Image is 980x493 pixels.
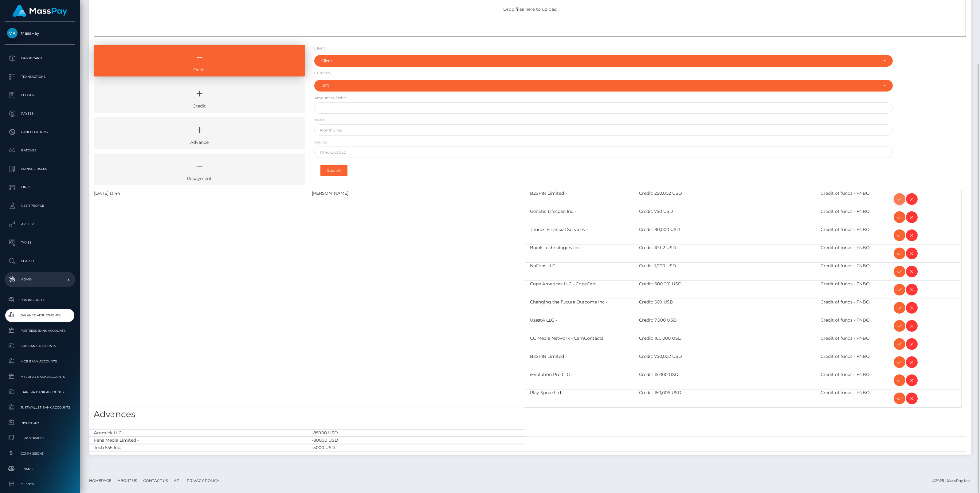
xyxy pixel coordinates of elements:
[89,437,307,444] div: Fans Media Limited -
[525,371,634,389] div: iEvolution Pro LLC -
[7,312,73,319] span: Balance Adjustments
[307,444,525,451] div: -5000 USD
[525,190,634,208] div: B2SPIN Limited -
[634,208,816,226] div: Credit: 750 USD
[816,317,889,335] div: Credit of funds - FNBO
[5,272,75,287] a: Admin
[816,353,889,371] div: Credit of funds - FNBO
[314,147,893,158] input: Checkout LLC
[634,263,816,280] div: Credit: 1,900 USD
[94,81,305,113] a: Credit
[816,389,889,407] div: Credit of funds - FNBO
[525,226,634,244] div: Thunes Financial Services -
[7,358,73,365] span: MCB Bank Accounts
[184,476,222,485] a: Privacy Policy
[314,95,346,101] label: Amount to Debit
[816,281,889,299] div: Credit of funds - FNBO
[525,299,634,317] div: Changing the Future Outcome Inc -
[7,164,73,174] p: Manage Users
[816,245,889,262] div: Credit of funds - FNBO
[7,404,73,411] span: JustWallet Bank Accounts
[634,335,816,353] div: Credit: 160,000 USD
[525,263,634,280] div: NoFans LLC -
[525,208,634,226] div: Genetic LIfespan Inc -
[5,355,75,368] a: MCB Bank Accounts
[7,419,73,426] span: Inventory
[5,462,75,475] a: Finance
[5,124,75,140] a: Cancellations
[634,245,816,262] div: Credit: 10,112 USD
[314,139,327,145] label: Source
[634,389,816,407] div: Credit: 150,006 USD
[5,478,75,491] a: Clients
[634,317,816,335] div: Credit: 7,000 USD
[7,220,73,229] p: API Keys
[634,371,816,389] div: Credit: 15,000 USD
[525,317,634,335] div: UzestA LLC -
[816,371,889,389] div: Credit of funds - FNBO
[13,5,67,17] img: MassPay Logo
[94,154,305,185] a: Repayment
[634,353,816,371] div: Credit: 750,002 USD
[7,54,73,63] p: Dashboard
[321,58,879,63] div: Client
[5,447,75,460] a: Commissions
[5,88,75,103] a: Ledger
[634,281,816,299] div: Credit: 600,001 USD
[89,444,307,451] div: Tech 555 Inc. -
[314,117,325,123] label: Notes
[5,106,75,121] a: Payees
[5,253,75,269] a: Search
[5,339,75,353] a: CRB Bank Accounts
[321,83,879,88] div: USD
[7,201,73,210] p: User Profile
[5,198,75,213] a: User Profile
[7,183,73,192] p: Links
[115,476,139,485] a: About Us
[5,69,75,84] a: Transactions
[5,293,75,307] a: Pricing Rules
[307,437,525,444] div: -80000 USD
[525,353,634,371] div: B2SPIN Limited -
[314,55,893,67] button: Client
[5,143,75,158] a: Batches
[525,389,634,407] div: Play Spree Ltd -
[314,80,893,92] button: USD
[5,401,75,414] a: JustWallet Bank Accounts
[94,45,305,76] a: Debit
[525,245,634,262] div: Boink Technologies Inc. -
[932,477,975,484] div: © 2025 , MassPay Inc.
[89,190,307,408] div: [DATE] 13:44
[816,190,889,208] div: Credit of funds - FNBO
[5,30,75,36] span: MassPay
[5,432,75,445] a: Link Services
[314,70,331,76] label: Currency
[7,435,73,442] span: Link Services
[7,389,73,396] span: Ibanera Bank Accounts
[634,299,816,317] div: Credit: 509 USD
[171,476,183,485] a: API
[634,190,816,208] div: Credit: 250,002 USD
[5,235,75,250] a: Taxes
[7,28,18,38] img: MassPay
[7,109,73,118] p: Payees
[634,226,816,244] div: Credit: 80,000 USD
[7,238,73,247] p: Taxes
[7,127,73,137] p: Cancellations
[87,476,114,485] a: Homepage
[5,180,75,195] a: Links
[5,324,75,337] a: Fortress Bank Accounts
[7,91,73,100] p: Ledger
[7,481,73,488] span: Clients
[5,217,75,232] a: API Keys
[307,429,525,436] div: -85900 USD
[816,335,889,353] div: Credit of funds - FNBO
[816,208,889,226] div: Credit of funds - FNBO
[816,299,889,317] div: Credit of funds - FNBO
[141,476,170,485] a: Contact Us
[5,370,75,383] a: MyEUPay Bank Accounts
[816,263,889,280] div: Credit of funds - FNBO
[320,165,347,176] button: Submit
[525,335,634,353] div: CC Media Network - CamContacts
[89,429,307,436] div: Atomick LLC -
